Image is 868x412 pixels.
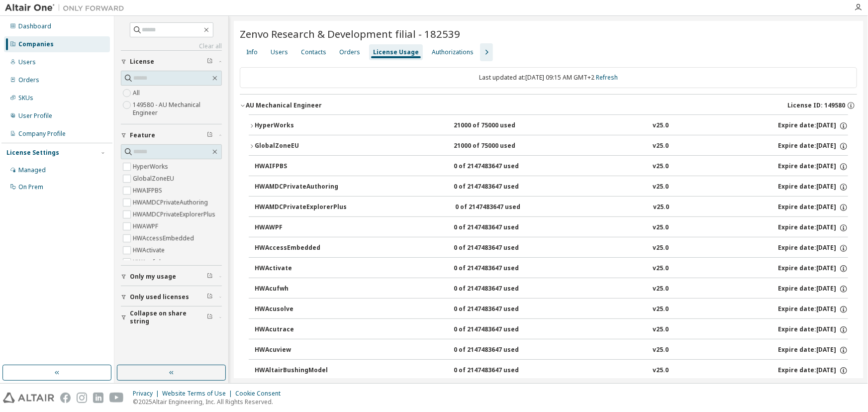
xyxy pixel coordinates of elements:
span: Clear filter [207,131,213,139]
div: 0 of 2147483647 used [455,203,545,212]
div: Orders [339,48,360,56]
div: 0 of 2147483647 used [454,325,543,334]
div: Privacy [133,390,162,398]
div: Expire date: [DATE] [778,264,848,273]
div: Expire date: [DATE] [778,346,848,355]
div: Expire date: [DATE] [778,203,848,212]
div: HWAltairBushingModel [255,366,344,375]
button: AU Mechanical EngineerLicense ID: 149580 [240,95,857,116]
div: v25.0 [653,142,669,151]
div: 21000 of 75000 used [454,121,543,130]
div: Orders [18,76,39,84]
div: Expire date: [DATE] [778,183,848,192]
div: 0 of 2147483647 used [454,366,543,375]
img: facebook.svg [60,393,71,403]
div: 0 of 2147483647 used [454,305,543,314]
div: HWAWPF [255,223,344,232]
div: AU Mechanical Engineer [246,102,322,109]
div: 0 of 2147483647 used [454,244,543,253]
span: Collapse on share string [130,309,207,325]
div: HWAcusolve [255,305,344,314]
div: Expire date: [DATE] [778,305,848,314]
div: v25.0 [653,325,669,334]
img: altair_logo.svg [3,393,54,403]
div: 0 of 2147483647 used [454,346,543,355]
button: HWAMDCPrivateAuthoring0 of 2147483647 usedv25.0Expire date:[DATE] [255,176,848,198]
label: HWActivate [133,244,167,256]
label: GlobalZoneEU [133,173,176,185]
div: On Prem [18,183,43,191]
label: HWAcufwh [133,256,165,268]
button: HWAIFPBS0 of 2147483647 usedv25.0Expire date:[DATE] [255,156,848,178]
div: Expire date: [DATE] [778,223,848,232]
div: Company Profile [18,130,66,138]
div: HWAIFPBS [255,162,344,171]
div: 0 of 2147483647 used [454,162,543,171]
div: Website Terms of Use [162,390,235,398]
div: License Usage [373,48,419,56]
button: HWAMDCPrivateExplorerPlus0 of 2147483647 usedv25.0Expire date:[DATE] [255,197,848,218]
div: HyperWorks [255,121,344,130]
img: youtube.svg [109,393,124,403]
div: HWAcufwh [255,285,344,294]
div: SKUs [18,94,33,102]
div: License Settings [6,149,59,157]
div: Expire date: [DATE] [778,142,848,151]
label: HyperWorks [133,161,170,173]
button: Only my usage [121,266,222,288]
div: Expire date: [DATE] [778,121,848,130]
div: Expire date: [DATE] [778,325,848,334]
img: instagram.svg [77,393,87,403]
div: 0 of 2147483647 used [454,223,543,232]
div: 0 of 2147483647 used [454,285,543,294]
div: Expire date: [DATE] [778,162,848,171]
div: Expire date: [DATE] [778,244,848,253]
div: 21000 of 75000 used [454,142,543,151]
label: HWAIFPBS [133,185,164,197]
a: Clear all [121,42,222,50]
div: Contacts [301,48,326,56]
div: v25.0 [653,305,669,314]
button: Feature [121,124,222,146]
div: v25.0 [653,285,669,294]
p: © 2025 Altair Engineering, Inc. All Rights Reserved. [133,398,287,406]
div: Expire date: [DATE] [778,366,848,375]
div: Last updated at: [DATE] 09:15 AM GMT+2 [240,67,857,88]
div: HWAccessEmbedded [255,244,344,253]
div: v25.0 [653,162,669,171]
div: v25.0 [653,183,669,192]
span: Feature [130,131,155,139]
label: HWAMDCPrivateAuthoring [133,197,210,208]
button: HWAcufwh0 of 2147483647 usedv25.0Expire date:[DATE] [255,278,848,300]
div: Companies [18,40,54,48]
div: Info [246,48,258,56]
label: 149580 - AU Mechanical Engineer [133,99,222,119]
button: HWAcusolve0 of 2147483647 usedv25.0Expire date:[DATE] [255,299,848,320]
span: Only my usage [130,273,176,281]
div: v25.0 [653,366,669,375]
label: All [133,87,142,99]
div: Users [271,48,288,56]
div: HWAMDCPrivateAuthoring [255,183,344,192]
div: GlobalZoneEU [255,142,344,151]
button: Collapse on share string [121,307,222,328]
button: HWAcutrace0 of 2147483647 usedv25.0Expire date:[DATE] [255,319,848,341]
a: Refresh [596,73,618,82]
span: License [130,58,154,66]
span: License ID: 149580 [787,102,845,109]
div: v25.0 [653,244,669,253]
button: HWAWPF0 of 2147483647 usedv25.0Expire date:[DATE] [255,217,848,239]
button: HWAccessEmbedded0 of 2147483647 usedv25.0Expire date:[DATE] [255,237,848,259]
img: Altair One [5,3,129,13]
span: Clear filter [207,58,213,66]
div: 0 of 2147483647 used [454,183,543,192]
div: Expire date: [DATE] [778,285,848,294]
div: v25.0 [653,346,669,355]
button: Only used licenses [121,286,222,308]
button: HWAltairBushingModel0 of 2147483647 usedv25.0Expire date:[DATE] [255,360,848,382]
div: Authorizations [432,48,474,56]
button: HWActivate0 of 2147483647 usedv25.0Expire date:[DATE] [255,258,848,280]
div: HWAMDCPrivateExplorerPlus [255,203,347,212]
button: GlobalZoneEU21000 of 75000 usedv25.0Expire date:[DATE] [249,135,848,157]
div: v25.0 [653,264,669,273]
